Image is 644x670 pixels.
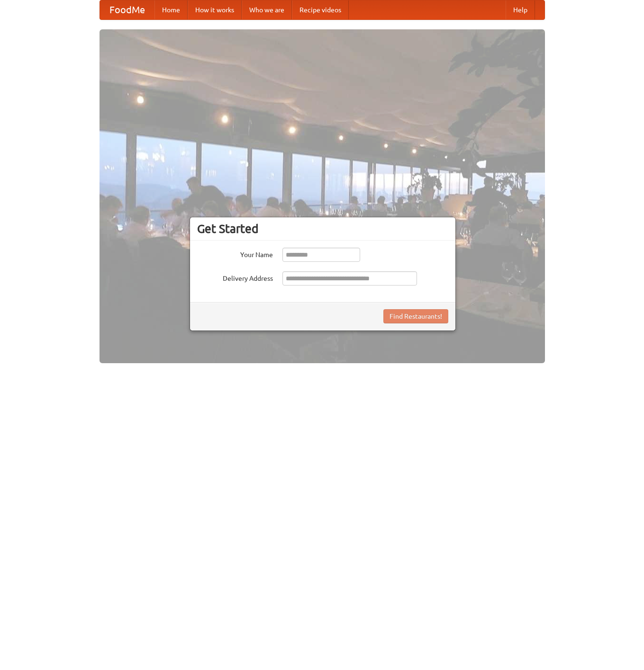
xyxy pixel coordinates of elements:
[383,309,448,323] button: Find Restaurants!
[197,271,273,283] label: Delivery Address
[197,248,273,259] label: Your Name
[506,0,535,19] a: Help
[292,0,349,19] a: Recipe videos
[242,0,292,19] a: Who we are
[197,222,448,236] h3: Get Started
[100,0,154,19] a: FoodMe
[188,0,242,19] a: How it works
[154,0,188,19] a: Home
